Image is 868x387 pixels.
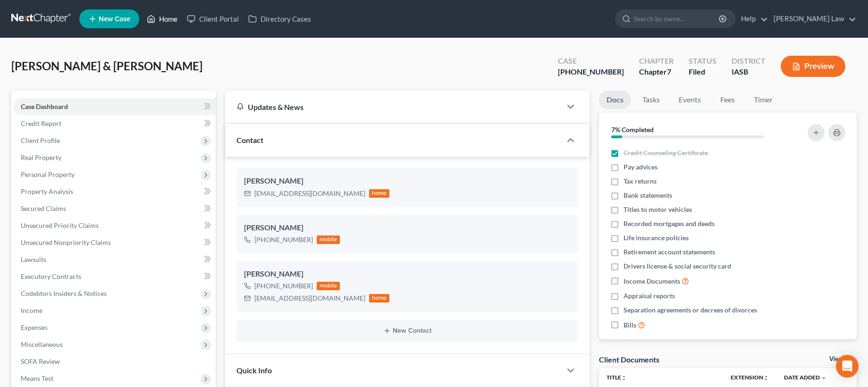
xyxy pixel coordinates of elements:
span: Miscellaneous [21,340,63,348]
div: Client Documents [599,354,659,364]
span: 7 [667,67,671,76]
div: Case [558,56,624,67]
div: [EMAIL_ADDRESS][DOMAIN_NAME] [254,189,365,198]
div: home [369,294,390,303]
span: Client Profile [21,136,60,144]
button: New Contact [244,327,571,335]
div: Chapter [639,56,674,67]
a: Client Portal [182,10,244,27]
button: Preview [781,56,845,77]
span: SOFA Review [21,357,60,365]
span: Tax returns [624,177,657,186]
span: Codebtors Insiders & Notices [21,289,107,297]
div: District [732,56,766,67]
a: Titleunfold_more [607,374,627,381]
div: [EMAIL_ADDRESS][DOMAIN_NAME] [254,294,365,303]
a: Unsecured Priority Claims [13,217,216,234]
a: Help [736,10,768,27]
a: Fees [712,91,742,109]
span: Means Test [21,374,53,382]
span: Bank statements [624,191,672,200]
span: Quick Info [236,366,272,375]
a: Docs [599,91,631,109]
a: Case Dashboard [13,98,216,115]
span: Separation agreements or decrees of divorces [624,305,757,315]
div: Updates & News [236,102,550,112]
span: Secured Claims [21,204,66,212]
span: Income [21,306,42,314]
span: Unsecured Nonpriority Claims [21,238,111,246]
span: Bills [624,320,636,330]
span: Appraisal reports [624,291,675,301]
span: Life insurance policies [624,233,689,243]
a: Executory Contracts [13,268,216,285]
span: Credit Report [21,119,61,127]
a: Timer [746,91,780,109]
i: unfold_more [621,375,627,381]
a: Events [671,91,708,109]
div: [PERSON_NAME] [244,269,571,280]
a: Unsecured Nonpriority Claims [13,234,216,251]
div: IASB [732,67,766,77]
span: Income Documents [624,277,680,286]
span: Property Analysis [21,187,73,195]
span: Pay advices [624,162,657,172]
span: Case Dashboard [21,102,68,110]
a: Secured Claims [13,200,216,217]
span: Executory Contracts [21,272,81,280]
div: [PHONE_NUMBER] [254,281,313,291]
span: Contact [236,135,263,144]
div: [PERSON_NAME] [244,222,571,234]
div: Status [689,56,716,67]
span: Expenses [21,323,48,331]
a: View All [829,356,853,362]
div: mobile [317,236,340,244]
strong: 7% Completed [611,126,654,134]
span: Titles to motor vehicles [624,205,692,214]
span: New Case [99,16,130,23]
span: [PERSON_NAME] & [PERSON_NAME] [11,59,202,73]
a: Property Analysis [13,183,216,200]
div: mobile [317,282,340,290]
div: Filed [689,67,716,77]
a: Lawsuits [13,251,216,268]
a: [PERSON_NAME] Law [769,10,856,27]
div: [PHONE_NUMBER] [254,235,313,244]
span: Real Property [21,153,61,161]
div: home [369,189,390,198]
a: Date Added expand_more [784,374,826,381]
input: Search by name... [634,10,720,27]
a: Directory Cases [244,10,316,27]
i: expand_more [821,375,826,381]
a: SOFA Review [13,353,216,370]
a: Extensionunfold_more [731,374,769,381]
i: unfold_more [763,375,769,381]
span: Personal Property [21,170,75,178]
div: Open Intercom Messenger [836,355,859,378]
a: Home [142,10,182,27]
span: Retirement account statements [624,247,715,257]
span: Unsecured Priority Claims [21,221,99,229]
span: Lawsuits [21,255,46,263]
div: Chapter [639,67,674,77]
span: Drivers license & social security card [624,261,731,271]
a: Credit Report [13,115,216,132]
span: Credit Counseling Certificate [624,148,708,158]
a: Tasks [635,91,667,109]
div: [PERSON_NAME] [244,176,571,187]
span: Recorded mortgages and deeds [624,219,715,228]
div: [PHONE_NUMBER] [558,67,624,77]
